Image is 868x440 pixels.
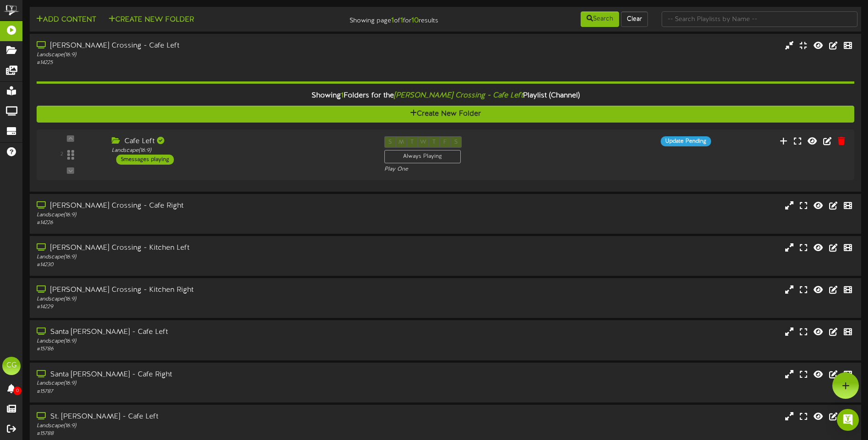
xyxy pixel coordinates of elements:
[112,136,371,147] div: Cafe Left
[30,86,861,106] div: Showing Folders for the Playlist (Channel)
[37,295,369,303] div: Landscape ( 16:9 )
[37,201,369,211] div: [PERSON_NAME] Crossing - Cafe Right
[37,261,369,269] div: # 14230
[37,106,854,123] button: Create New Folder
[37,345,369,353] div: # 15786
[661,136,711,146] div: Update Pending
[37,430,369,438] div: # 15788
[400,16,403,25] strong: 1
[341,91,344,100] span: 1
[37,41,369,51] div: [PERSON_NAME] Crossing - Cafe Left
[306,11,445,26] div: Showing page of for results
[37,380,369,387] div: Landscape ( 16:9 )
[33,14,99,26] button: Add Content
[37,243,369,253] div: [PERSON_NAME] Crossing - Kitchen Left
[37,219,369,227] div: # 14226
[37,338,369,345] div: Landscape ( 16:9 )
[37,388,369,396] div: # 15787
[662,11,857,27] input: -- Search Playlists by Name --
[37,51,369,59] div: Landscape ( 16:9 )
[37,422,369,430] div: Landscape ( 16:9 )
[581,11,619,27] button: Search
[384,166,575,173] div: Play One
[2,357,21,375] div: CG
[384,150,461,163] div: Always Playing
[37,253,369,261] div: Landscape ( 16:9 )
[37,412,369,422] div: St. [PERSON_NAME] - Cafe Left
[411,16,419,25] strong: 10
[37,303,369,311] div: # 14229
[106,14,197,26] button: Create New Folder
[37,211,369,219] div: Landscape ( 16:9 )
[112,147,371,155] div: Landscape ( 16:9 )
[837,409,859,431] div: Open Intercom Messenger
[394,91,523,100] i: [PERSON_NAME] Crossing - Cafe Left
[37,59,369,67] div: # 14225
[37,285,369,295] div: [PERSON_NAME] Crossing - Kitchen Right
[621,11,648,27] button: Clear
[391,16,394,25] strong: 1
[13,386,22,395] span: 0
[116,155,174,165] div: 5 messages playing
[37,327,369,338] div: Santa [PERSON_NAME] - Cafe Left
[37,370,369,380] div: Santa [PERSON_NAME] - Cafe Right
